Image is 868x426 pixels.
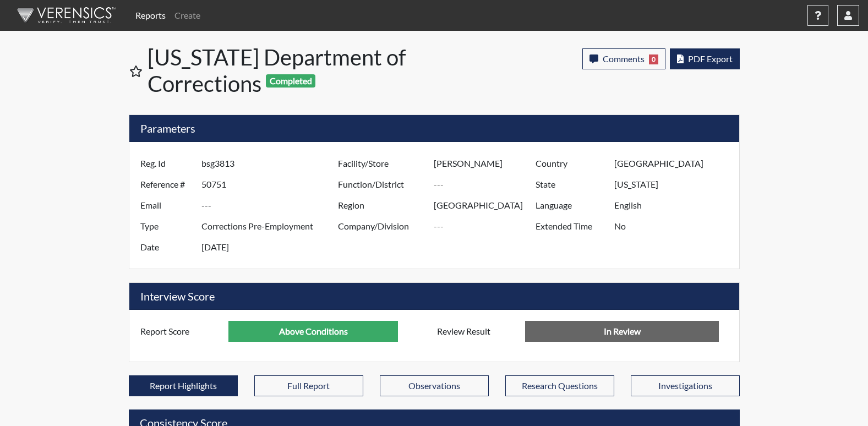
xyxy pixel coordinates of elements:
h5: Parameters [129,115,739,142]
span: Completed [266,74,315,88]
label: Reg. Id [132,153,201,174]
input: --- [201,237,341,258]
label: Language [527,195,614,216]
span: PDF Export [688,53,733,64]
button: Comments0 [582,48,665,69]
label: Extended Time [527,216,614,237]
label: Facility/Store [330,153,434,174]
label: Type [132,216,201,237]
input: --- [201,153,341,174]
label: Reference # [132,174,201,195]
input: No Decision [525,321,719,342]
input: --- [434,153,538,174]
input: --- [201,195,341,216]
input: --- [434,174,538,195]
label: Review Result [429,321,526,342]
button: Report Highlights [129,375,238,396]
input: --- [434,216,538,237]
a: Reports [131,4,170,26]
button: Full Report [254,375,363,396]
span: Comments [603,53,645,64]
label: Company/Division [330,216,434,237]
input: --- [434,195,538,216]
label: Function/District [330,174,434,195]
label: Region [330,195,434,216]
input: --- [201,216,341,237]
input: --- [614,174,736,195]
input: --- [614,153,736,174]
span: 0 [649,54,658,64]
label: Country [527,153,614,174]
label: Report Score [132,321,229,342]
label: State [527,174,614,195]
button: Research Questions [505,375,614,396]
button: Observations [380,375,489,396]
label: Email [132,195,201,216]
input: --- [614,216,736,237]
label: Date [132,237,201,258]
h5: Interview Score [129,283,739,310]
input: --- [228,321,398,342]
input: --- [201,174,341,195]
h1: [US_STATE] Department of Corrections [148,44,435,97]
button: PDF Export [670,48,740,69]
button: Investigations [631,375,740,396]
input: --- [614,195,736,216]
a: Create [170,4,205,26]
